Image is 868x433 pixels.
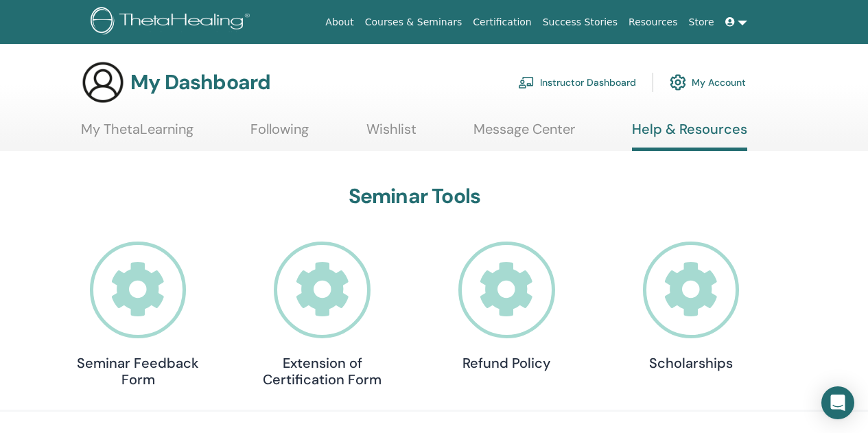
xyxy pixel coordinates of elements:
a: Resources [623,10,683,35]
a: Help & Resources [632,121,747,151]
a: Courses & Seminars [360,10,468,35]
a: Scholarships [622,242,760,371]
img: generic-user-icon.jpg [81,60,125,104]
img: logo.png [91,7,255,38]
a: Instructor Dashboard [518,67,636,97]
a: Wishlist [366,121,417,148]
a: About [320,10,359,35]
a: My ThetaLearning [81,121,193,148]
img: cog.svg [670,71,686,94]
a: Certification [467,10,537,35]
h4: Refund Policy [438,355,575,371]
h3: Seminar Tools [69,184,760,209]
a: Extension of Certification Form [254,242,391,388]
img: chalkboard-teacher.svg [518,76,535,89]
h4: Seminar Feedback Form [69,355,207,388]
a: My Account [670,67,746,97]
h4: Extension of Certification Form [254,355,391,388]
a: Message Center [473,121,575,148]
div: Open Intercom Messenger [821,386,854,419]
a: Seminar Feedback Form [69,242,207,388]
a: Following [250,121,309,148]
a: Refund Policy [438,242,575,371]
a: Store [683,10,720,35]
h3: My Dashboard [130,70,270,95]
a: Success Stories [537,10,623,35]
h4: Scholarships [622,355,760,371]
